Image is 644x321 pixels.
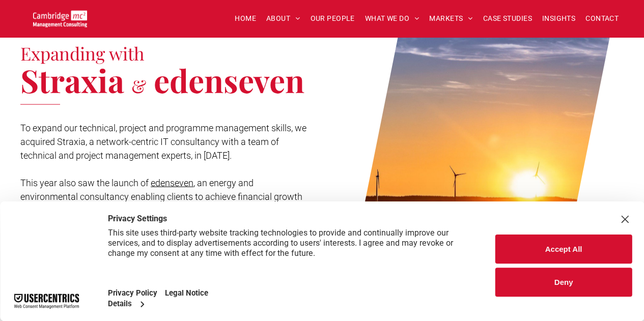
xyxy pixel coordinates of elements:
[360,11,425,26] a: WHAT WE DO
[131,74,146,98] span: &
[20,123,306,161] span: To expand our technical, project and programme management skills, we acquired Straxia, a network-...
[20,59,124,101] span: Straxia
[33,10,87,27] img: Go to Homepage
[537,11,580,26] a: INSIGHTS
[580,11,624,26] a: CONTACT
[20,41,145,65] span: Expanding with
[151,178,193,188] a: edenseven
[331,38,624,302] a: Our Foundation | About | Cambridge Management Consulting
[424,11,478,26] a: MARKETS
[20,178,149,188] span: This year also saw the launch of
[154,59,304,101] span: edenseven
[305,11,359,26] a: OUR PEOPLE
[261,11,305,26] a: ABOUT
[478,11,537,26] a: CASE STUDIES
[33,12,87,22] a: Your Business Transformed | Cambridge Management Consulting
[230,11,261,26] a: HOME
